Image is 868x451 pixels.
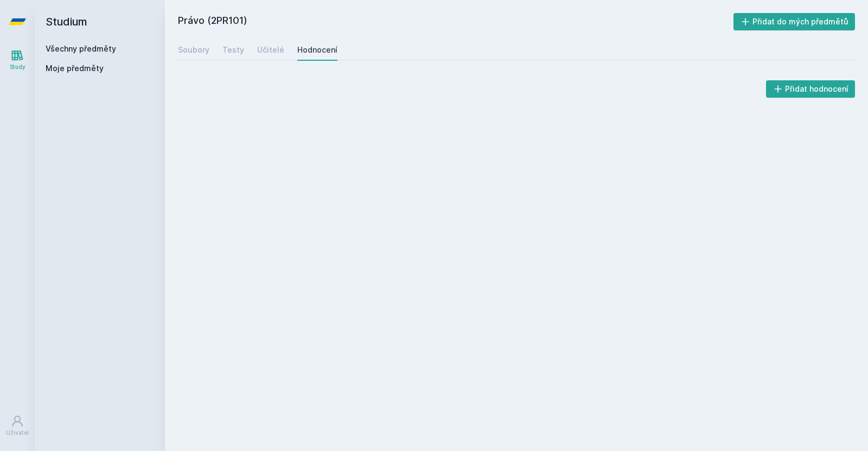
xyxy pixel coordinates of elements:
div: Učitelé [257,45,284,55]
a: Testy [222,39,244,61]
div: Hodnocení [297,45,337,55]
a: Uživatel [2,409,33,442]
span: Moje předměty [46,63,104,74]
a: Study [2,43,33,77]
div: Soubory [178,45,209,55]
h2: Právo (2PR101) [178,13,733,30]
a: Všechny předměty [46,44,116,53]
a: Hodnocení [297,39,337,61]
button: Přidat hodnocení [766,80,856,98]
div: Uživatel [6,429,29,437]
a: Soubory [178,39,209,61]
div: Testy [222,45,244,55]
div: Study [10,63,25,71]
button: Přidat do mých předmětů [733,13,856,30]
a: Učitelé [257,39,284,61]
